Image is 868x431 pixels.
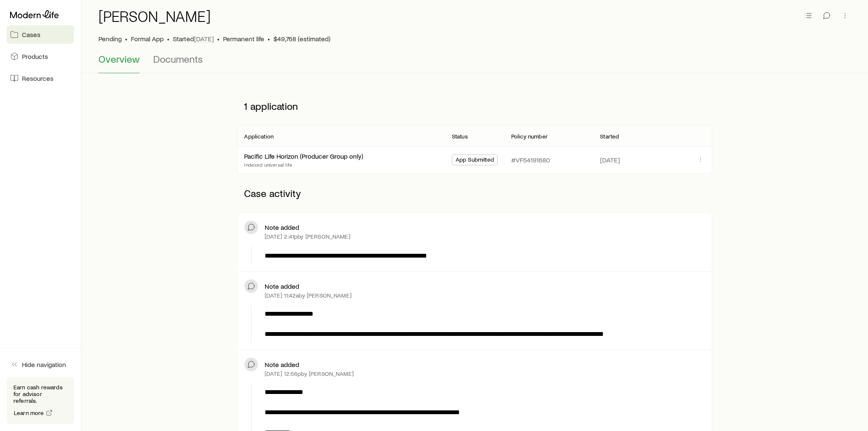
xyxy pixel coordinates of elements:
[265,370,354,377] p: [DATE] 12:56p by [PERSON_NAME]
[600,133,619,140] p: Started
[244,152,363,160] a: Pacific Life Horizon (Producer Group only)
[153,53,203,65] span: Documents
[237,93,712,119] p: 1 application
[22,30,40,39] span: Cases
[265,233,350,240] p: [DATE] 2:41p by [PERSON_NAME]
[223,35,264,43] span: Permanent life
[22,52,48,61] span: Products
[7,377,74,424] div: Earn cash rewards for advisor referrals.Learn more
[125,35,127,43] span: •
[273,35,330,43] span: $49,768 (estimated)
[7,47,74,66] a: Products
[265,223,299,231] p: Note added
[98,35,122,43] p: Pending
[131,35,164,43] span: Formal App
[173,35,214,43] p: Started
[452,133,468,140] p: Status
[98,53,851,73] div: Case details tabs
[22,360,66,369] span: Hide navigation
[194,35,214,43] span: [DATE]
[244,161,363,168] p: Indexed universal life
[14,410,44,416] span: Learn more
[237,181,712,206] p: Case activity
[265,282,299,290] p: Note added
[244,133,273,140] p: Application
[265,292,352,299] p: [DATE] 11:42a by [PERSON_NAME]
[600,156,620,164] span: [DATE]
[244,152,363,161] div: Pacific Life Horizon (Producer Group only)
[7,25,74,44] a: Cases
[511,156,550,164] p: #VF54191680
[13,384,67,404] p: Earn cash rewards for advisor referrals.
[22,74,53,82] span: Resources
[7,355,74,374] button: Hide navigation
[167,35,170,43] span: •
[456,156,494,165] span: App Submitted
[268,35,270,43] span: •
[98,8,211,24] h1: [PERSON_NAME]
[98,53,140,65] span: Overview
[7,69,74,88] a: Resources
[265,360,299,369] p: Note added
[217,35,220,43] span: •
[511,133,548,140] p: Policy number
